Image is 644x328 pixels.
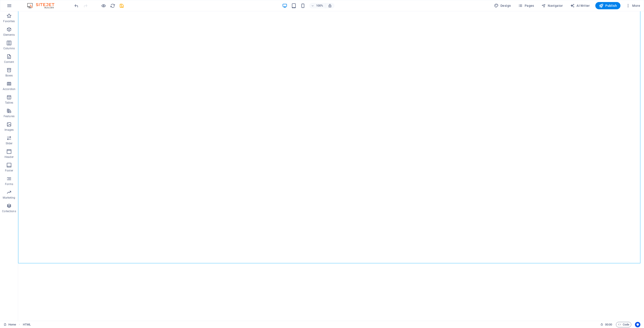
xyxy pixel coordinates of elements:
button: Click here to leave preview mode and continue editing [101,3,106,8]
span: More [626,3,640,8]
span: Design [494,3,511,8]
i: Save (Ctrl+S) [119,3,124,8]
button: Publish [595,2,620,9]
button: reload [110,3,115,8]
p: Slider [6,142,13,145]
p: Images [5,128,14,132]
i: Reload page [110,3,115,8]
button: Design [492,2,513,9]
button: undo [74,3,79,8]
p: Elements [3,33,15,37]
p: Favorites [3,19,15,23]
h6: 100% [316,3,323,8]
span: 00 00 [605,322,612,327]
i: On resize automatically adjust zoom level to fit chosen device. [328,4,332,8]
i: Undo: Move elements (Ctrl+Z) [74,3,79,8]
button: save [119,3,124,8]
span: AI Writer [570,3,590,8]
div: Design (Ctrl+Alt+Y) [492,2,513,9]
button: AI Writer [568,2,592,9]
button: More [624,2,642,9]
span: Pages [518,3,534,8]
a: Click to cancel selection. Double-click to open Pages [4,322,16,327]
span: Publish [599,3,617,8]
p: Collections [2,209,16,213]
p: Accordion [3,87,15,91]
button: Navigator [540,2,565,9]
span: Click to select. Double-click to edit [23,322,31,327]
button: Usercentrics [635,322,640,327]
span: Code [618,322,629,327]
p: Tables [5,101,13,105]
p: Boxes [5,74,13,77]
p: Marketing [3,196,15,200]
span: : [608,323,609,326]
h6: Session time [600,322,612,327]
span: Navigator [541,3,563,8]
p: Footer [5,169,13,172]
nav: breadcrumb [23,322,31,327]
button: Pages [516,2,536,9]
button: Code [616,322,631,327]
p: Features [4,114,14,118]
p: Forms [5,182,13,186]
p: Header [5,155,14,159]
p: Content [4,60,14,64]
button: 100% [309,3,325,8]
img: Editor Logo [26,3,60,8]
p: Columns [3,47,15,50]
